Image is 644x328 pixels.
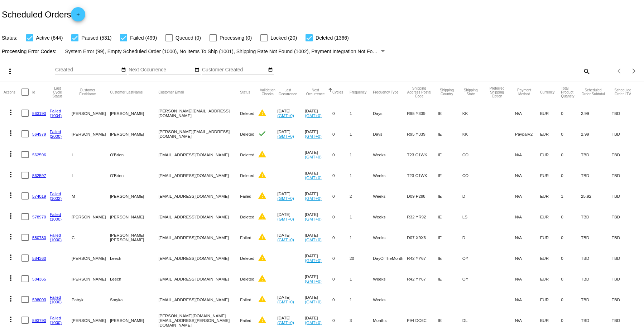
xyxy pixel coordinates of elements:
mat-icon: more_vert [6,232,15,241]
span: Processing Error Codes: [2,49,57,54]
mat-cell: 0 [332,248,350,268]
mat-cell: N/A [515,144,540,165]
mat-cell: 2.99 [581,103,612,123]
mat-cell: EUR [540,123,561,144]
mat-cell: [PERSON_NAME] [72,123,110,144]
mat-cell: [PERSON_NAME] [72,248,110,268]
a: (1004) [50,113,62,118]
mat-cell: Days [373,103,407,123]
button: Change sorting for CustomerLastName [110,90,143,94]
mat-cell: EUR [540,144,561,165]
span: Deleted [240,173,254,178]
a: 584365 [32,277,46,281]
mat-cell: Weeks [373,289,407,310]
mat-cell: DayOfTheMonth [373,248,407,268]
a: (GMT+0) [277,237,294,242]
a: 578970 [32,215,46,219]
mat-cell: Weeks [373,165,407,186]
mat-icon: warning [258,253,266,262]
mat-icon: more_vert [6,253,15,262]
mat-cell: 0 [561,165,581,186]
a: (GMT+0) [305,320,322,325]
mat-cell: I [72,144,110,165]
button: Previous page [612,64,627,78]
mat-cell: EUR [540,103,561,123]
mat-icon: warning [258,171,266,179]
button: Change sorting for ShippingState [462,88,479,96]
mat-cell: TBD [612,123,640,144]
a: (GMT+0) [305,113,322,118]
mat-cell: [DATE] [305,289,332,310]
mat-icon: more_vert [6,294,15,303]
mat-cell: O'Brien [110,165,158,186]
a: (1000) [50,299,62,304]
mat-cell: 0 [332,165,350,186]
mat-cell: KK [462,123,486,144]
mat-cell: [DATE] [305,186,332,206]
mat-cell: [EMAIL_ADDRESS][DOMAIN_NAME] [158,186,240,206]
span: Queued (0) [176,34,201,42]
mat-cell: TBD [612,186,640,206]
mat-cell: R42 YY67 [407,248,438,268]
mat-icon: date_range [268,67,273,73]
mat-cell: N/A [515,103,540,123]
button: Change sorting for Cycles [332,90,343,94]
mat-cell: T23 C1WK [407,165,438,186]
mat-cell: IE [438,248,462,268]
mat-cell: [DATE] [305,268,332,289]
mat-icon: warning [258,191,266,200]
mat-cell: [PERSON_NAME] [110,123,158,144]
mat-cell: N/A [515,248,540,268]
mat-cell: EUR [540,206,561,227]
input: Customer Created [202,67,266,73]
mat-cell: 0 [332,144,350,165]
mat-cell: D [462,186,486,206]
a: (GMT+0) [277,299,294,304]
mat-cell: [PERSON_NAME][EMAIL_ADDRESS][DOMAIN_NAME] [158,103,240,123]
mat-icon: more_vert [6,129,15,137]
mat-icon: warning [258,150,266,158]
button: Next page [627,64,641,78]
mat-cell: IE [438,186,462,206]
span: Active (644) [36,34,63,42]
a: (GMT+0) [305,196,322,201]
mat-cell: 0 [332,268,350,289]
input: Created [55,67,120,73]
mat-cell: 2 [350,186,373,206]
mat-icon: warning [258,295,266,303]
mat-cell: Weeks [373,268,407,289]
a: 562597 [32,173,46,178]
mat-cell: 20 [350,248,373,268]
mat-cell: TBD [612,268,640,289]
mat-cell: R95 Y339 [407,123,438,144]
mat-icon: more_vert [6,212,15,220]
span: Failed [240,318,251,323]
a: Failed [50,233,61,237]
button: Change sorting for NextOccurrenceUtc [305,88,326,96]
mat-cell: [DATE] [305,103,332,123]
mat-cell: TBD [581,144,612,165]
mat-cell: Weeks [373,186,407,206]
mat-cell: N/A [515,186,540,206]
a: (GMT+0) [277,113,294,118]
button: Change sorting for Subtotal [581,88,605,96]
mat-cell: [EMAIL_ADDRESS][DOMAIN_NAME] [158,144,240,165]
a: 574019 [32,194,46,198]
mat-cell: 0 [561,227,581,248]
mat-cell: TBD [581,206,612,227]
a: 580780 [32,235,46,240]
mat-cell: 0 [332,227,350,248]
mat-cell: OY [462,268,486,289]
mat-cell: 1 [350,165,373,186]
mat-cell: 1 [350,289,373,310]
mat-cell: [DATE] [305,123,332,144]
mat-cell: EUR [540,227,561,248]
mat-cell: TBD [612,144,640,165]
input: Next Occurrence [129,67,193,73]
mat-cell: Weeks [373,144,407,165]
mat-cell: Leech [110,268,158,289]
span: Failed [240,297,251,302]
a: 562596 [32,152,46,157]
mat-icon: more_vert [6,150,15,158]
mat-cell: O'Brien [110,144,158,165]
